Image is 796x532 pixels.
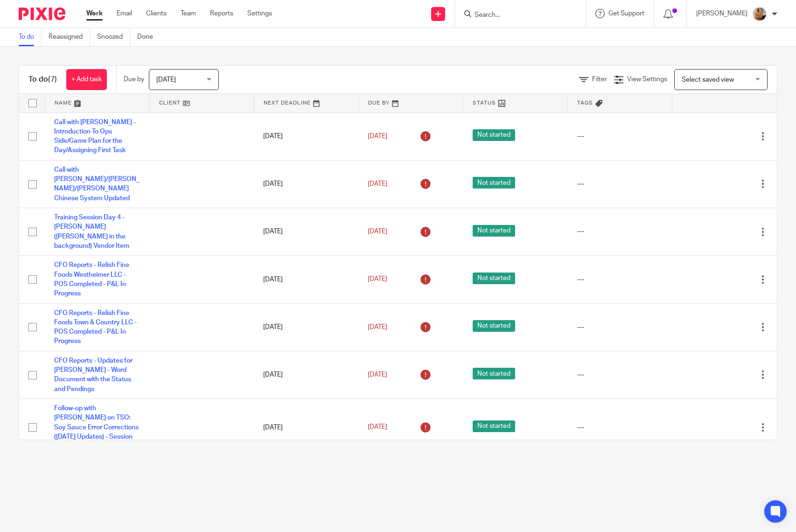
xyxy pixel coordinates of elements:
[254,303,358,351] td: [DATE]
[28,75,57,84] h1: To do
[577,275,663,284] div: ---
[368,181,387,187] span: [DATE]
[137,28,160,46] a: Done
[368,424,387,431] span: [DATE]
[254,399,358,456] td: [DATE]
[608,10,644,17] span: Get Support
[473,225,515,237] span: Not started
[368,324,387,330] span: [DATE]
[254,351,358,399] td: [DATE]
[254,112,358,160] td: [DATE]
[368,133,387,140] span: [DATE]
[54,214,129,249] a: Training Session Day 4 - [PERSON_NAME] ([PERSON_NAME] in the background) Vendor Item
[473,320,515,332] span: Not started
[577,100,593,105] span: Tags
[577,132,663,141] div: ---
[368,228,387,235] span: [DATE]
[54,357,133,392] a: CFO Reports - Updates for [PERSON_NAME] - Word Document with the Status and Pendings
[473,273,515,284] span: Not started
[48,76,57,83] span: (7)
[49,28,90,46] a: Reassigned
[752,7,767,21] img: 1234.JPG
[19,28,42,46] a: To do
[577,322,663,332] div: ---
[473,129,515,141] span: Not started
[627,76,667,83] span: View Settings
[54,310,137,345] a: CFO Reports - Relish Fine Foods Town & Country LLC - POS Completed - P&L In Progress
[66,69,107,90] a: + Add task
[474,11,558,20] input: Search
[156,77,176,83] span: [DATE]
[117,9,132,18] a: Email
[254,256,358,303] td: [DATE]
[54,262,129,297] a: CFO Reports - Relish Fine Foods Westheimer LLC - POS Completed - P&L In Progress
[247,9,272,18] a: Settings
[473,177,515,189] span: Not started
[54,405,139,449] a: Follow-up with [PERSON_NAME] on TSO: Soy Sauce Error Corrections ([DATE] Updates) - Session Sched...
[86,9,103,18] a: Work
[146,9,167,18] a: Clients
[696,9,747,18] p: [PERSON_NAME]
[54,119,136,154] a: Call with [PERSON_NAME] - Introduction To Ops Side/Game Plan for the Day/Assigning First Task
[97,28,130,46] a: Snoozed
[473,420,515,432] span: Not started
[577,423,663,432] div: ---
[682,77,734,83] span: Select saved view
[210,9,233,18] a: Reports
[368,276,387,283] span: [DATE]
[577,179,663,189] div: ---
[368,371,387,378] span: [DATE]
[577,370,663,379] div: ---
[254,208,358,256] td: [DATE]
[181,9,196,18] a: Team
[254,160,358,208] td: [DATE]
[577,227,663,236] div: ---
[592,76,607,83] span: Filter
[19,7,65,20] img: Pixie
[124,75,144,84] p: Due by
[54,167,140,202] a: Call with [PERSON_NAME]/[PERSON_NAME]/[PERSON_NAME] Chinese System Updated
[473,368,515,379] span: Not started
